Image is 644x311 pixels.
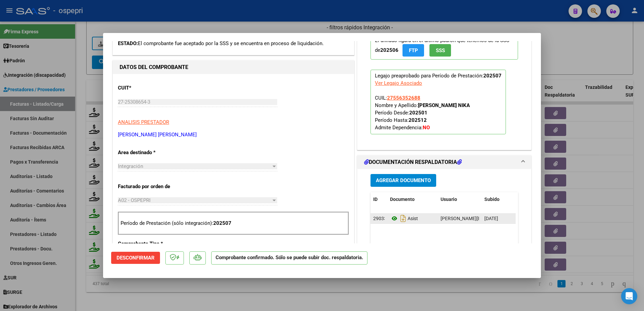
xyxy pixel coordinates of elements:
[387,95,420,101] span: 27556352688
[375,95,470,131] span: CUIL: Nombre y Apellido: Período Desde: Período Hasta: Admite Dependencia:
[409,47,418,54] span: FTP
[380,47,398,53] strong: 202506
[121,219,346,227] p: Período de Prestación (sólo integración):
[371,174,436,186] button: Agregar Documento
[111,252,160,264] button: Desconfirmar
[357,169,531,309] div: DOCUMENTACIÓN RESPALDATORIA
[118,197,151,203] span: A02 - OSPEPRI
[484,216,498,221] span: [DATE]
[390,216,418,221] span: Asist
[621,288,637,304] div: Open Intercom Messenger
[409,110,427,116] strong: 202501
[118,40,138,46] span: ESTADO:
[375,79,422,87] div: Ver Legajo Asociado
[118,119,169,125] span: ANALISIS PRESTADOR
[441,197,457,202] span: Usuario
[399,213,408,224] i: Descargar documento
[373,216,387,221] span: 29033
[482,192,515,207] datatable-header-cell: Subido
[409,117,427,123] strong: 202512
[423,125,430,131] strong: NO
[436,47,445,54] span: SSS
[357,24,531,150] div: PREAPROBACIÓN PARA INTEGRACION
[118,163,143,169] span: Integración
[483,73,502,79] strong: 202507
[118,131,349,139] p: [PERSON_NAME] [PERSON_NAME]
[118,240,187,248] p: Comprobante Tipo *
[120,64,188,70] strong: DATOS DEL COMPROBANTE
[213,220,231,226] strong: 202507
[364,158,462,166] h1: DOCUMENTACIÓN RESPALDATORIA
[376,178,431,184] span: Agregar Documento
[357,155,531,169] mat-expansion-panel-header: DOCUMENTACIÓN RESPALDATORIA
[484,197,500,202] span: Subido
[371,70,506,134] p: Legajo preaprobado para Período de Prestación:
[515,192,549,207] datatable-header-cell: Acción
[118,183,187,191] p: Facturado por orden de
[387,192,438,207] datatable-header-cell: Documento
[117,255,155,261] span: Desconfirmar
[118,84,187,92] p: CUIT
[438,192,482,207] datatable-header-cell: Usuario
[429,44,451,57] button: SSS
[371,34,518,60] p: El afiliado figura en el ultimo padrón que tenemos de la SSS de
[418,102,470,108] strong: [PERSON_NAME] NIKA
[118,149,187,157] p: Area destinado *
[138,40,324,46] span: El comprobante fue aceptado por la SSS y se encuentra en proceso de liquidación.
[441,216,627,221] span: [PERSON_NAME][EMAIL_ADDRESS][PERSON_NAME][DOMAIN_NAME] - [PERSON_NAME]
[371,192,387,207] datatable-header-cell: ID
[402,44,424,57] button: FTP
[373,197,378,202] span: ID
[211,251,367,265] p: Comprobante confirmado. Sólo se puede subir doc. respaldatoria.
[390,197,415,202] span: Documento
